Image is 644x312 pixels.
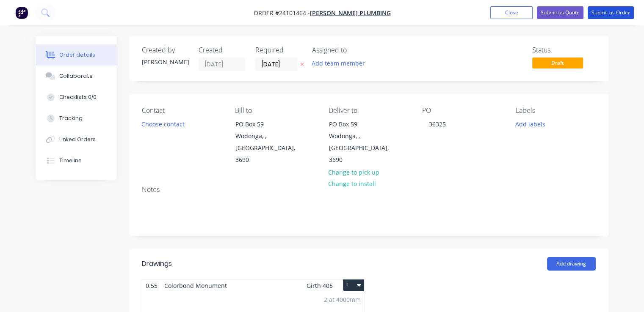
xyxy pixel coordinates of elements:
[422,107,502,115] div: PO
[532,46,596,54] div: Status
[516,107,596,115] div: Labels
[235,130,306,166] div: Wodonga, , [GEOGRAPHIC_DATA], 3690
[36,44,116,66] button: Order details
[161,279,230,292] span: Colorbond Monument
[235,107,315,115] div: Bill to
[59,51,95,59] div: Order details
[324,295,361,304] div: 2 at 4000mm
[254,9,310,17] span: Order #24101464 -
[142,107,222,115] div: Contact
[59,93,97,101] div: Checklists 0/0
[59,115,83,122] div: Tracking
[588,6,634,19] button: Submit as Order
[310,9,391,17] a: [PERSON_NAME] Plumbing
[59,136,96,143] div: Linked Orders
[343,279,364,291] button: 1
[36,66,116,87] button: Collaborate
[235,118,306,130] div: PO Box 59
[307,57,369,69] button: Add team member
[59,72,93,80] div: Collaborate
[312,57,370,69] button: Add team member
[329,107,409,115] div: Deliver to
[228,118,313,166] div: PO Box 59Wodonga, , [GEOGRAPHIC_DATA], 3690
[312,46,397,54] div: Assigned to
[322,118,406,166] div: PO Box 59Wodonga, , [GEOGRAPHIC_DATA], 3690
[36,87,116,108] button: Checklists 0/0
[511,118,550,129] button: Add labels
[142,46,188,54] div: Created by
[199,46,245,54] div: Created
[142,186,596,194] div: Notes
[36,150,116,171] button: Timeline
[142,57,188,66] div: [PERSON_NAME]
[255,46,302,54] div: Required
[324,178,381,189] button: Change to install
[329,130,399,166] div: Wodonga, , [GEOGRAPHIC_DATA], 3690
[329,118,399,130] div: PO Box 59
[36,129,116,150] button: Linked Orders
[142,259,172,269] div: Drawings
[537,6,583,19] button: Submit as Quote
[547,257,596,271] button: Add drawing
[142,279,161,292] span: 0.55
[490,6,533,19] button: Close
[422,118,453,130] div: 36325
[307,279,333,292] span: Girth 405
[15,6,28,19] img: Factory
[36,108,116,129] button: Tracking
[137,118,189,129] button: Choose contact
[59,157,82,164] div: Timeline
[532,57,583,68] span: Draft
[324,166,384,178] button: Change to pick up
